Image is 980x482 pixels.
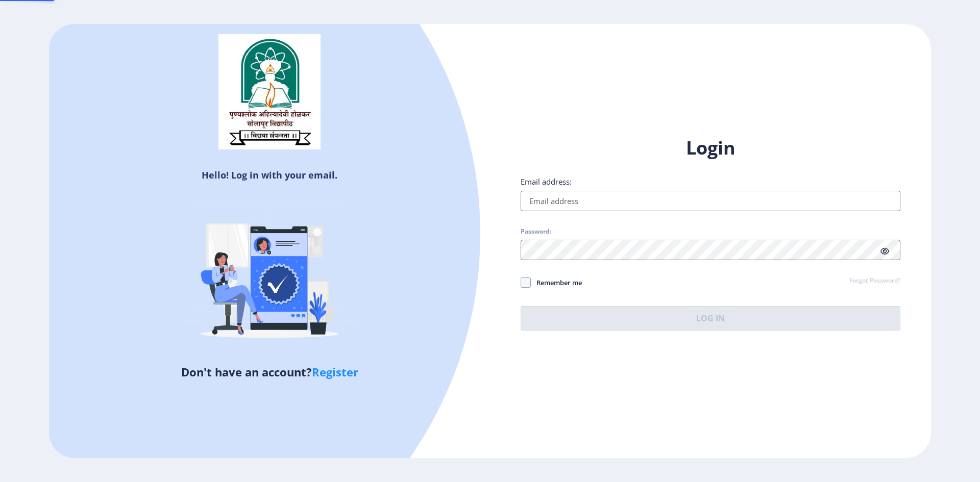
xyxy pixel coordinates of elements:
button: Log In [521,306,900,331]
img: sulogo.png [218,34,321,149]
span: Remember me [531,276,582,289]
h5: Don't have an account? [57,364,482,380]
a: Register [312,364,358,379]
img: Verified-rafiki.svg [180,185,359,364]
h1: Login [521,136,900,160]
input: Email address [521,191,900,211]
label: Email address: [521,176,572,187]
label: Password: [521,227,551,236]
a: Forgot Password? [849,276,900,286]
